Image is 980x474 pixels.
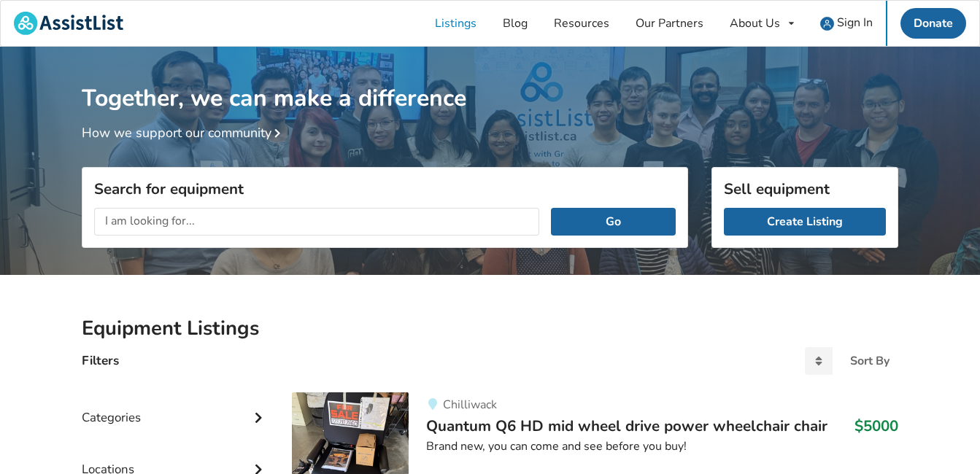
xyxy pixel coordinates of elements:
[551,208,676,236] button: Go
[850,355,890,367] div: Sort By
[820,17,834,31] img: user icon
[724,179,886,198] h3: Sell equipment
[807,1,886,46] a: user icon Sign In
[82,124,286,141] a: How we support our community
[724,208,886,236] a: Create Listing
[490,1,541,46] a: Blog
[422,1,490,46] a: Listings
[900,8,966,39] a: Donate
[443,397,497,413] span: Chilliwack
[426,416,827,436] span: Quantum Q6 HD mid wheel drive power wheelchair chair
[622,1,717,46] a: Our Partners
[82,47,898,113] h1: Together, we can make a difference
[730,18,780,29] div: About Us
[82,316,898,341] h2: Equipment Listings
[426,438,898,455] div: Brand new, you can come and see before you buy!
[837,15,873,31] span: Sign In
[14,12,123,35] img: assistlist-logo
[541,1,622,46] a: Resources
[854,416,898,435] h3: $5000
[94,208,539,236] input: I am looking for...
[94,179,676,198] h3: Search for equipment
[82,381,269,432] div: Categories
[82,352,119,369] h4: Filters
